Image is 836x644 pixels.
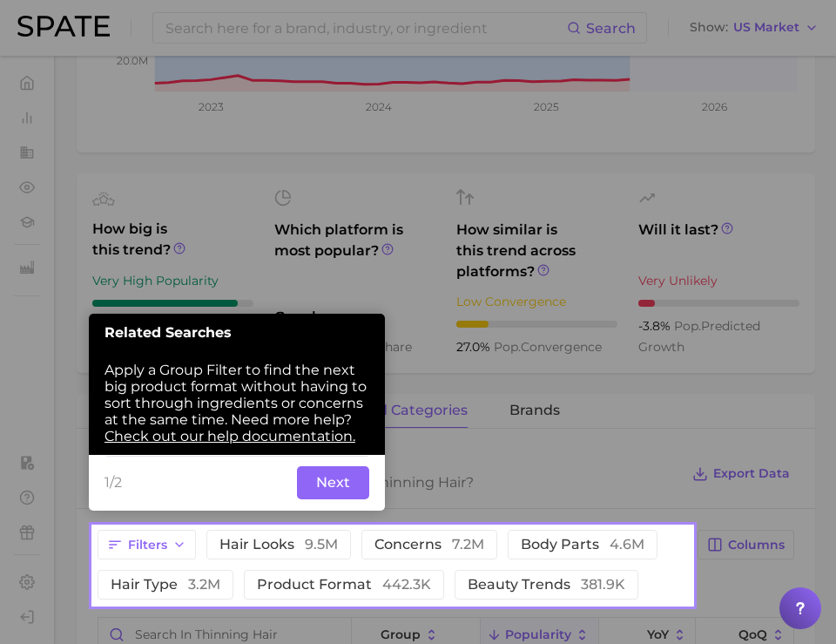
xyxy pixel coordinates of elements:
span: beauty trends [468,578,625,592]
span: 7.2m [452,536,484,552]
button: Filters [98,530,196,559]
span: body parts [521,538,644,552]
span: 3.2m [188,576,220,593]
span: 9.5m [305,536,338,552]
span: 442.3k [382,576,431,593]
span: 4.6m [610,536,644,552]
span: hair type [111,578,220,592]
span: concerns [374,538,484,552]
span: product format [257,578,431,592]
span: 381.9k [581,576,625,593]
span: Filters [128,538,167,552]
span: hair looks [219,538,338,552]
